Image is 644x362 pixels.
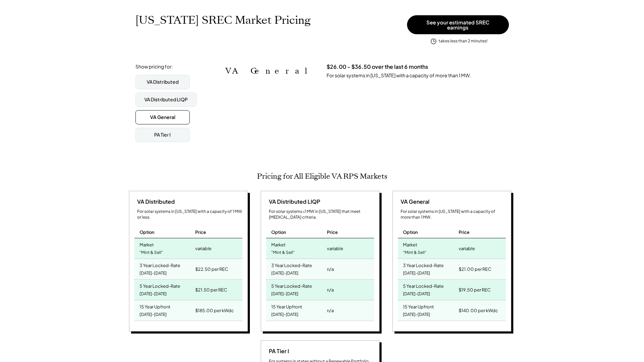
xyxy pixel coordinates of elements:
div: VA Distributed LIQP [144,96,188,103]
div: [DATE]-[DATE] [271,269,298,278]
div: VA General [398,198,429,205]
div: 15 Year Upfront [271,302,302,310]
div: VA General [150,114,175,121]
div: 5 Year Locked-Rate [140,281,180,289]
div: Market [140,240,154,248]
div: 5 Year Locked-Rate [271,281,312,289]
div: takes less than 2 minutes! [439,38,487,44]
div: [DATE]-[DATE] [403,289,430,299]
div: Price [459,229,470,235]
button: See your estimated SREC earnings [407,15,509,34]
div: n/a [327,285,334,295]
div: [DATE]-[DATE] [140,289,167,299]
div: 3 Year Locked-Rate [403,261,444,268]
div: For solar systems ≤1 MW in [US_STATE] that meet [MEDICAL_DATA] criteria. [269,209,374,220]
div: 15 Year Upfront [403,302,434,310]
div: 3 Year Locked-Rate [140,261,180,268]
div: $140.00 per kWdc [459,306,498,315]
div: $19.50 per REC [459,285,491,295]
div: 15 Year Upfront [140,302,170,310]
div: [DATE]-[DATE] [140,310,167,319]
div: $21.00 per REC [459,264,491,274]
div: variable [195,244,211,253]
div: Option [271,229,286,235]
h2: Pricing for All Eligible VA RPS Markets [257,172,387,181]
div: PA Tier I [266,347,289,355]
div: $21.50 per REC [195,285,227,295]
div: Option [403,229,418,235]
div: For solar systems in [US_STATE] with a capacity of more than 1 MW. [327,72,471,79]
div: $22.50 per REC [195,264,228,274]
div: [DATE]-[DATE] [271,289,298,299]
div: Price [327,229,338,235]
div: For solar systems in [US_STATE] with a capacity of 1 MW or less. [137,209,242,220]
div: VA Distributed [147,79,179,85]
div: [DATE]-[DATE] [271,310,298,319]
div: "Mint & Sell" [140,248,163,257]
div: Price [195,229,206,235]
h2: VA General [225,66,316,76]
div: VA Distributed LIQP [266,198,320,205]
div: PA Tier I [154,132,171,138]
div: Market [271,240,286,248]
h1: [US_STATE] SREC Market Pricing [135,14,311,27]
div: [DATE]-[DATE] [403,269,430,278]
div: Market [403,240,417,248]
div: VA Distributed [134,198,175,205]
h3: $26.00 - $36.50 over the last 6 months [327,63,428,71]
div: For solar systems in [US_STATE] with a capacity of more than 1 MW. [401,209,506,220]
div: $185.00 per kWdc [195,306,234,315]
div: "Mint & Sell" [271,248,295,257]
div: variable [327,244,343,253]
div: n/a [327,264,334,274]
div: 5 Year Locked-Rate [403,281,444,289]
div: 3 Year Locked-Rate [271,261,312,268]
div: [DATE]-[DATE] [403,310,430,319]
div: n/a [327,306,334,315]
div: "Mint & Sell" [403,248,426,257]
div: Show pricing for: [135,63,173,70]
div: [DATE]-[DATE] [140,269,167,278]
div: Option [140,229,154,235]
div: variable [459,244,475,253]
